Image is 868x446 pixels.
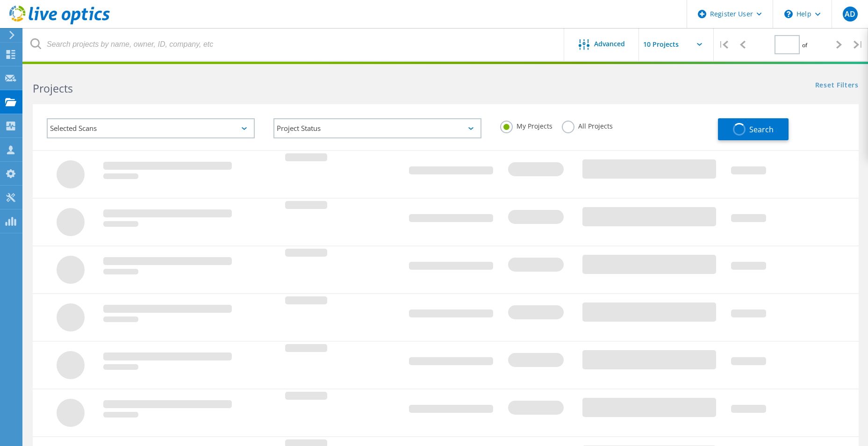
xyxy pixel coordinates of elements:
[714,28,733,61] div: |
[802,41,807,49] span: of
[500,121,552,129] label: My Projects
[9,20,110,26] a: Live Optics Dashboard
[845,10,855,18] span: AD
[23,28,565,61] input: Search projects by name, owner, ID, company, etc
[594,41,625,47] span: Advanced
[718,118,789,140] button: Search
[47,118,255,138] div: Selected Scans
[33,81,73,96] b: Projects
[749,124,774,135] span: Search
[815,82,859,90] a: Reset Filters
[273,118,481,138] div: Project Status
[849,28,868,61] div: |
[784,10,793,18] svg: \n
[562,121,613,129] label: All Projects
